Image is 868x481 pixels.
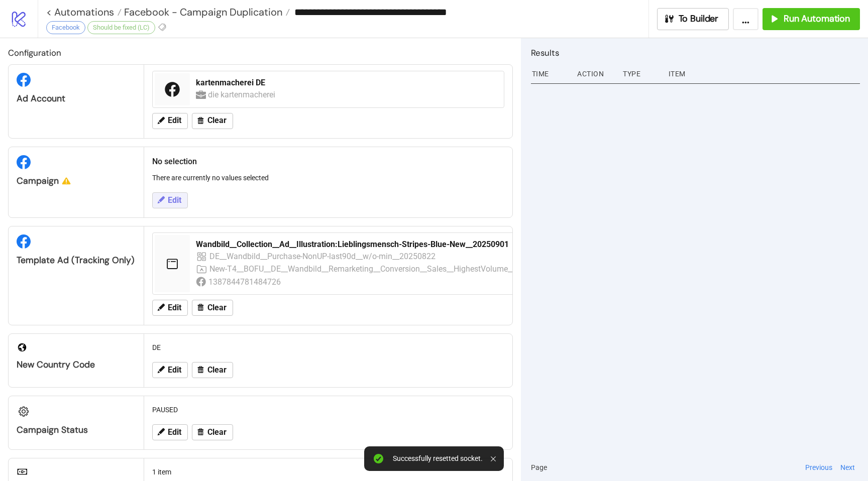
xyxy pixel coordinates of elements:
[209,263,592,275] div: New-T4__BOFU__DE__Wandbild__Remarketing__Conversion__Sales__HighestVolume__20250822__DE-FB-UP
[393,454,483,463] div: Successfully resetted socket.
[733,8,758,30] button: ...
[192,113,233,129] button: Clear
[208,88,277,101] div: die kartenmacherei
[207,116,227,125] span: Clear
[531,46,860,59] h2: Results
[784,13,850,25] span: Run Automation
[168,428,181,437] span: Edit
[148,400,508,419] div: PAUSED
[192,362,233,378] button: Clear
[17,359,136,371] div: New Country Code
[152,300,188,316] button: Edit
[152,192,188,208] button: Edit
[17,93,136,104] div: Ad Account
[208,276,282,288] div: 1387844781484726
[17,175,136,187] div: Campaign
[196,77,498,88] div: kartenmacherei DE
[122,7,290,17] a: Facebook - Campaign Duplication
[207,428,227,437] span: Clear
[837,462,858,473] button: Next
[46,7,122,17] a: < Automations
[122,6,282,19] span: Facebook - Campaign Duplication
[668,64,860,83] div: Item
[196,239,596,250] div: Wandbild__Collection__Ad__Illustration:Lieblingsmensch-Stripes-Blue-New__20250901
[46,21,85,34] div: Facebook
[207,366,227,375] span: Clear
[622,64,661,83] div: Type
[207,303,227,312] span: Clear
[152,362,188,378] button: Edit
[168,116,181,125] span: Edit
[576,64,615,83] div: Action
[531,462,547,473] span: Page
[87,21,155,34] div: Should be fixed (LC)
[802,462,835,473] button: Previous
[192,424,233,440] button: Clear
[192,300,233,316] button: Clear
[657,8,729,30] button: To Builder
[17,424,136,436] div: Campaign Status
[152,172,504,183] p: There are currently no values selected
[531,64,570,83] div: Time
[679,13,719,25] span: To Builder
[152,155,504,168] h2: No selection
[168,196,181,205] span: Edit
[209,250,436,263] div: DE__Wandbild__Purchase-NonUP-last90d__w/o-min__20250822
[152,113,188,129] button: Edit
[8,46,513,59] h2: Configuration
[168,366,181,375] span: Edit
[168,303,181,312] span: Edit
[17,255,136,266] div: Template Ad (Tracking only)
[148,338,508,357] div: DE
[763,8,860,30] button: Run Automation
[152,424,188,440] button: Edit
